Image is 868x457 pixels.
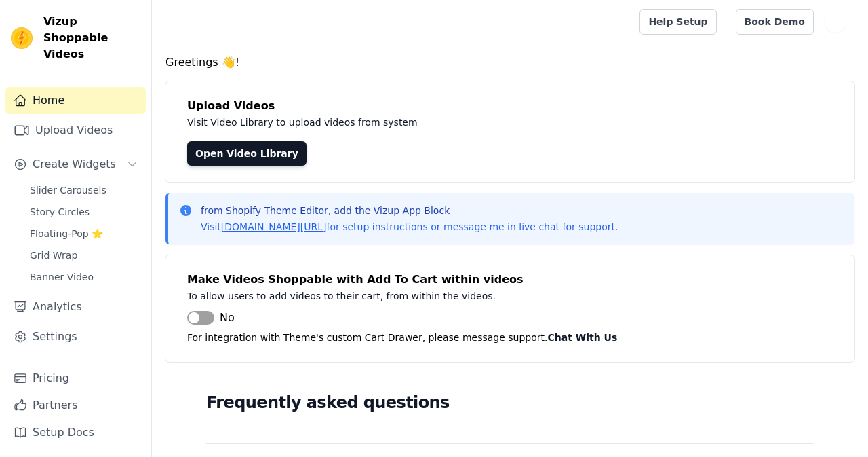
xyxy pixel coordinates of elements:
button: Create Widgets [5,151,146,178]
a: Pricing [5,365,146,392]
span: Create Widgets [33,156,116,172]
p: from Shopify Theme Editor, add the Vizup App Block [201,204,618,217]
a: Floating-Pop ⭐ [22,224,146,243]
p: Visit for setup instructions or message me in live chat for support. [201,220,618,234]
span: Floating-Pop ⭐ [30,227,103,240]
button: No [187,310,235,326]
p: To allow users to add videos to their cart, from within the videos. [187,288,795,304]
h4: Greetings 👋! [165,54,854,71]
a: Partners [5,392,146,419]
p: Visit Video Library to upload videos from system [187,114,795,130]
span: Slider Carousels [30,183,106,197]
a: Setup Docs [5,419,146,446]
h4: Upload Videos [187,98,833,114]
p: For integration with Theme's custom Cart Drawer, please message support. [187,329,833,346]
a: [DOMAIN_NAME][URL] [221,221,327,232]
a: Slider Carousels [22,181,146,200]
h2: Frequently asked questions [206,389,814,416]
span: No [220,310,235,326]
img: Vizup [11,27,33,49]
a: Story Circles [22,202,146,221]
a: Grid Wrap [22,246,146,265]
h4: Make Videos Shoppable with Add To Cart within videos [187,272,833,288]
span: Vizup Shoppable Videos [43,14,140,62]
a: Settings [5,323,146,350]
a: Home [5,87,146,114]
span: Story Circles [30,205,90,219]
button: Chat With Us [548,329,618,346]
a: Open Video Library [187,141,307,166]
span: Banner Video [30,270,94,284]
a: Upload Videos [5,117,146,144]
a: Banner Video [22,268,146,287]
a: Help Setup [639,9,716,35]
a: Book Demo [736,9,814,35]
a: Analytics [5,293,146,321]
span: Grid Wrap [30,249,77,262]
